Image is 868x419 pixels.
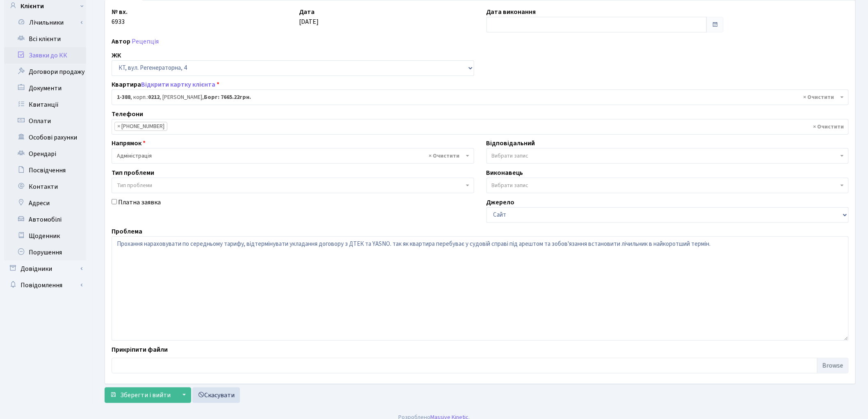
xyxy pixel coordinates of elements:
textarea: Прохання нараховувати по середньому тарифу, відтермінувати укладання договору з ДТЕК та YASNO. та... [112,236,849,341]
a: Заявки до КК [4,47,86,64]
label: Проблема [112,227,142,236]
b: Борг: 7665.22грн. [204,93,251,101]
span: Адміністрація [112,148,474,164]
a: Автомобілі [4,211,86,228]
label: Відповідальний [487,138,535,148]
label: Прикріпити файли [112,345,168,355]
label: Дата [299,7,315,17]
a: Документи [4,80,86,96]
label: Телефони [112,109,143,119]
label: ЖК [112,50,121,60]
a: Відкрити картку клієнта [141,80,215,89]
label: Джерело [487,197,515,207]
span: <b>1-388</b>, корп.: <b>0212</b>, Щербина Андрій Олександрович, <b>Борг: 7665.22грн.</b> [117,93,838,101]
a: Лічильники [9,14,86,31]
span: Тип проблеми [117,181,152,190]
button: Зберегти і вийти [105,387,176,403]
div: [DATE] [293,7,480,32]
a: Рецепція [132,37,159,46]
label: Виконавець [487,168,523,178]
span: Видалити всі елементи [429,152,460,160]
a: Особові рахунки [4,129,86,146]
span: Вибрати запис [492,181,529,190]
a: Всі клієнти [4,31,86,47]
span: Адміністрація [117,152,464,160]
li: 098-450-58-95 [114,122,167,131]
a: Квитанції [4,96,86,113]
b: 1-388 [117,93,130,101]
span: Зберегти і вийти [120,391,171,400]
b: 0212 [148,93,160,101]
a: Договори продажу [4,64,86,80]
div: 6933 [105,7,293,32]
a: Щоденник [4,228,86,244]
label: Квартира [112,80,219,89]
label: Автор [112,37,130,46]
label: Тип проблеми [112,168,154,178]
span: Видалити всі елементи [804,93,834,101]
a: Довідники [4,261,86,277]
a: Посвідчення [4,162,86,179]
span: Вибрати запис [492,152,529,160]
a: Адреси [4,195,86,211]
span: Видалити всі елементи [813,123,844,131]
label: № вх. [112,7,128,17]
a: Оплати [4,113,86,129]
span: × [117,122,120,131]
span: <b>1-388</b>, корп.: <b>0212</b>, Щербина Андрій Олександрович, <b>Борг: 7665.22грн.</b> [112,89,849,105]
a: Порушення [4,244,86,261]
a: Скасувати [192,387,240,403]
a: Орендарі [4,146,86,162]
a: Повідомлення [4,277,86,293]
label: Напрямок [112,138,146,148]
label: Платна заявка [118,197,161,207]
a: Контакти [4,179,86,195]
label: Дата виконання [487,7,536,17]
